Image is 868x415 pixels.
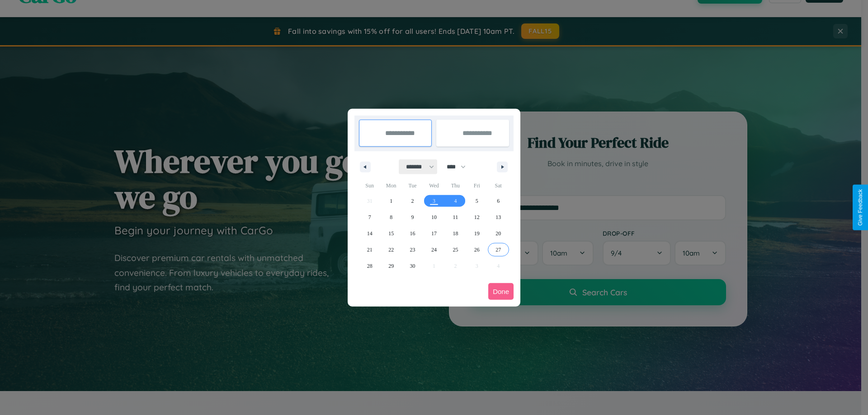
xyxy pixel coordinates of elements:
button: 5 [466,193,487,209]
button: 29 [380,258,401,274]
span: 9 [411,209,414,225]
span: 6 [497,193,500,209]
button: 3 [423,193,444,209]
button: 22 [380,242,401,258]
span: 20 [495,225,501,242]
span: 21 [367,242,373,258]
span: 18 [453,225,458,242]
button: Done [488,283,514,300]
div: Give Feedback [857,189,863,226]
span: 28 [367,258,373,274]
button: 23 [402,242,423,258]
button: 25 [445,242,466,258]
span: 29 [388,258,394,274]
span: 30 [410,258,415,274]
button: 24 [423,242,444,258]
button: 1 [380,193,401,209]
button: 27 [488,242,509,258]
span: 17 [431,225,437,242]
button: 17 [423,225,444,242]
span: 13 [495,209,501,225]
span: 26 [474,242,480,258]
button: 18 [445,225,466,242]
span: 22 [388,242,394,258]
button: 11 [445,209,466,225]
span: 5 [476,193,478,209]
button: 8 [380,209,401,225]
button: 26 [466,242,487,258]
span: Wed [423,178,444,193]
button: 13 [488,209,509,225]
span: 8 [390,209,392,225]
span: Sat [488,178,509,193]
span: Mon [380,178,401,193]
span: 15 [388,225,394,242]
span: 25 [453,242,458,258]
span: Tue [402,178,423,193]
span: 12 [474,209,480,225]
button: 14 [359,225,380,242]
span: 16 [410,225,415,242]
button: 16 [402,225,423,242]
span: 10 [431,209,437,225]
span: 27 [495,242,501,258]
span: 1 [390,193,392,209]
span: 19 [474,225,480,242]
span: 11 [453,209,458,225]
span: 2 [411,193,414,209]
span: 24 [431,242,437,258]
span: Sun [359,178,380,193]
button: 15 [380,225,401,242]
button: 6 [488,193,509,209]
span: 4 [454,193,457,209]
button: 12 [466,209,487,225]
button: 9 [402,209,423,225]
span: 7 [368,209,371,225]
button: 2 [402,193,423,209]
button: 19 [466,225,487,242]
button: 20 [488,225,509,242]
button: 28 [359,258,380,274]
button: 30 [402,258,423,274]
button: 4 [445,193,466,209]
button: 10 [423,209,444,225]
span: 14 [367,225,373,242]
span: Thu [445,178,466,193]
span: 23 [410,242,415,258]
button: 21 [359,242,380,258]
span: 3 [433,193,435,209]
button: 7 [359,209,380,225]
span: Fri [466,178,487,193]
